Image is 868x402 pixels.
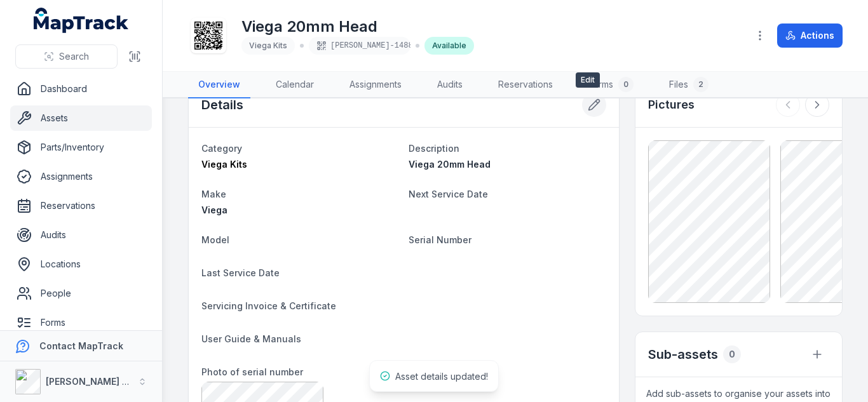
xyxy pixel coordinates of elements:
a: Calendar [266,72,324,98]
span: Next Service Date [409,189,488,199]
span: Search [59,50,89,63]
a: Audits [10,222,152,248]
div: Available [424,37,474,55]
a: Assignments [10,164,152,189]
span: Last Service Date [201,267,280,278]
span: Serial Number [409,234,471,245]
span: Model [201,234,229,245]
a: Overview [188,72,250,98]
a: MapTrack [34,8,129,33]
div: [PERSON_NAME]-1488 [309,37,410,55]
span: Make [201,189,226,199]
button: Actions [777,23,843,48]
h2: Sub-assets [648,345,718,363]
a: Locations [10,251,152,277]
a: Forms0 [578,72,644,98]
a: Assets [10,105,152,131]
strong: [PERSON_NAME] Air [46,376,134,387]
a: Assignments [339,72,412,98]
a: Dashboard [10,76,152,102]
span: Viega Kits [249,41,287,50]
span: Description [409,143,459,154]
span: Viega Kits [201,159,247,170]
span: Viega [201,204,227,215]
a: People [10,281,152,306]
a: Reservations [488,72,563,98]
div: 0 [618,77,634,92]
span: User Guide & Manuals [201,333,301,344]
strong: Contact MapTrack [39,340,123,351]
div: 0 [723,345,741,363]
h2: Details [201,96,243,114]
span: Asset details updated! [395,371,488,382]
a: Files2 [659,72,719,98]
span: Photo of serial number [201,366,303,377]
button: Search [15,44,118,69]
span: Category [201,143,242,154]
span: Viega 20mm Head [409,159,491,170]
h1: Viega 20mm Head [241,17,474,37]
span: Edit [576,72,600,88]
a: Audits [427,72,473,98]
h3: Pictures [648,96,695,114]
a: Forms [10,310,152,335]
a: Reservations [10,193,152,218]
div: 2 [693,77,709,92]
a: Parts/Inventory [10,135,152,160]
span: Servicing Invoice & Certificate [201,300,336,311]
